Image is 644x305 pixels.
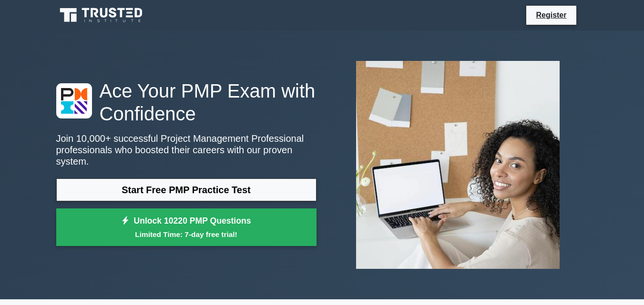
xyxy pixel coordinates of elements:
[68,229,305,240] small: Limited Time: 7-day free trial!
[56,79,317,125] h1: Ace Your PMP Exam with Confidence
[56,208,317,246] a: Unlock 10220 PMP QuestionsLimited Time: 7-day free trial!
[530,9,572,21] a: Register
[56,178,317,201] a: Start Free PMP Practice Test
[56,133,317,167] p: Join 10,000+ successful Project Management Professional professionals who boosted their careers w...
